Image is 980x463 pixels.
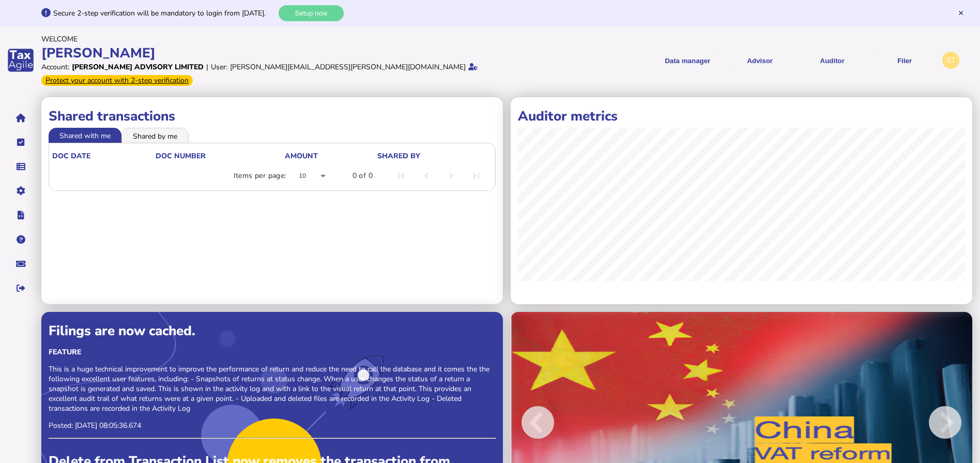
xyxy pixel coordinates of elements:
[49,322,496,340] div: Filings are now cached.
[49,364,496,413] p: This is a huge technical improvement to improve the performance of return and reduce the need to ...
[10,277,32,299] button: Sign out
[72,62,204,72] div: [PERSON_NAME] Advisory Limited
[10,229,32,250] button: Help pages
[957,9,964,17] button: Hide message
[230,62,466,72] div: [PERSON_NAME][EMAIL_ADDRESS][PERSON_NAME][DOMAIN_NAME]
[279,5,344,21] button: Setup now
[655,48,720,73] button: Shows a dropdown of Data manager options
[41,62,69,72] div: Account:
[156,151,284,161] div: doc number
[492,48,938,73] menu: navigate products
[49,128,121,142] li: Shared with me
[10,131,32,153] button: Tasks
[41,75,193,86] div: From Oct 1, 2025, 2-step verification will be required to login. Set it up now...
[234,171,286,181] div: Items per page:
[518,107,965,125] h1: Auditor metrics
[41,44,487,62] div: [PERSON_NAME]
[468,63,478,70] i: Email verified
[206,62,208,72] div: |
[800,48,865,73] button: Auditor
[285,151,318,161] div: Amount
[377,151,420,161] div: shared by
[49,347,496,357] div: Feature
[10,107,32,129] button: Home
[49,421,496,430] p: Posted: [DATE] 08:05:36.674
[10,253,32,275] button: Raise a support ticket
[942,52,959,69] div: Profile settings
[377,151,490,161] div: shared by
[53,8,276,18] div: Secure 2-step verification will be mandatory to login from [DATE].
[52,151,155,161] div: doc date
[49,107,496,125] h1: Shared transactions
[10,204,32,226] button: Developer hub links
[285,151,376,161] div: Amount
[121,128,189,142] li: Shared by me
[10,156,32,177] button: Data manager
[727,48,792,73] button: Shows a dropdown of VAT Advisor options
[353,171,373,181] div: 0 of 0
[52,151,90,161] div: doc date
[872,48,937,73] button: Filer
[41,34,487,44] div: Welcome
[10,180,32,202] button: Manage settings
[211,62,227,72] div: User:
[156,151,206,161] div: doc number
